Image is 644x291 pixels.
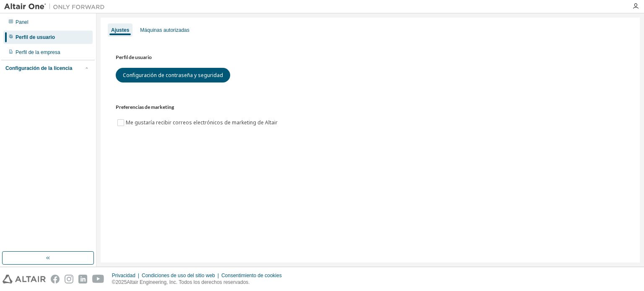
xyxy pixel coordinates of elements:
[127,279,249,285] font: Altair Engineering, Inc. Todos los derechos reservados.
[5,65,72,71] font: Configuración de la licencia
[112,273,135,278] font: Privacidad
[16,19,29,25] font: Panel
[116,104,174,110] font: Preferencias de marketing
[140,27,189,33] font: Máquinas autorizadas
[221,273,282,278] font: Consentimiento de cookies
[142,273,215,278] font: Condiciones de uso del sitio web
[112,279,116,285] font: ©
[116,54,152,60] font: Perfil de usuario
[65,275,73,283] img: instagram.svg
[4,3,109,11] img: Altair Uno
[92,275,104,283] img: youtube.svg
[3,275,46,283] img: altair_logo.svg
[116,68,230,82] button: Configuración de contraseña y seguridad
[78,275,87,283] img: linkedin.svg
[51,275,60,283] img: facebook.svg
[16,34,55,40] font: Perfil de usuario
[111,27,129,33] font: Ajustes
[126,119,278,126] font: Me gustaría recibir correos electrónicos de marketing de Altair
[116,279,127,285] font: 2025
[16,49,60,55] font: Perfil de la empresa
[123,72,223,79] font: Configuración de contraseña y seguridad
